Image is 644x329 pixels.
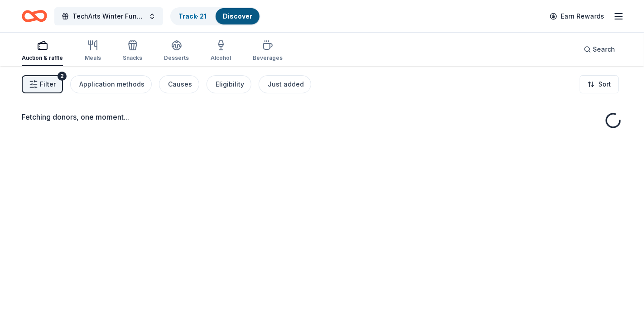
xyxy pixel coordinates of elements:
[544,8,610,24] a: Earn Rewards
[580,75,619,93] button: Sort
[70,75,152,93] button: Application methods
[40,79,56,90] span: Filter
[22,111,622,122] div: Fetching donors, one moment...
[123,54,142,62] div: Snacks
[79,79,144,90] div: Application methods
[85,36,101,66] button: Meals
[216,79,244,90] div: Eligibility
[58,72,67,81] div: 2
[593,44,615,55] span: Search
[22,75,63,93] button: Filter2
[598,79,611,90] span: Sort
[22,5,47,27] a: Home
[168,79,192,90] div: Causes
[72,11,145,22] span: TechArts Winter Fundraiser
[253,54,283,62] div: Beverages
[123,36,142,66] button: Snacks
[22,36,63,66] button: Auction & raffle
[577,40,622,58] button: Search
[170,7,260,25] button: Track· 21Discover
[164,54,189,62] div: Desserts
[211,54,231,62] div: Alcohol
[223,12,252,20] a: Discover
[22,54,63,62] div: Auction & raffle
[253,36,283,66] button: Beverages
[54,7,163,25] button: TechArts Winter Fundraiser
[85,54,101,62] div: Meals
[268,79,304,90] div: Just added
[259,75,311,93] button: Just added
[211,36,231,66] button: Alcohol
[207,75,251,93] button: Eligibility
[159,75,199,93] button: Causes
[178,12,207,20] a: Track· 21
[164,36,189,66] button: Desserts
